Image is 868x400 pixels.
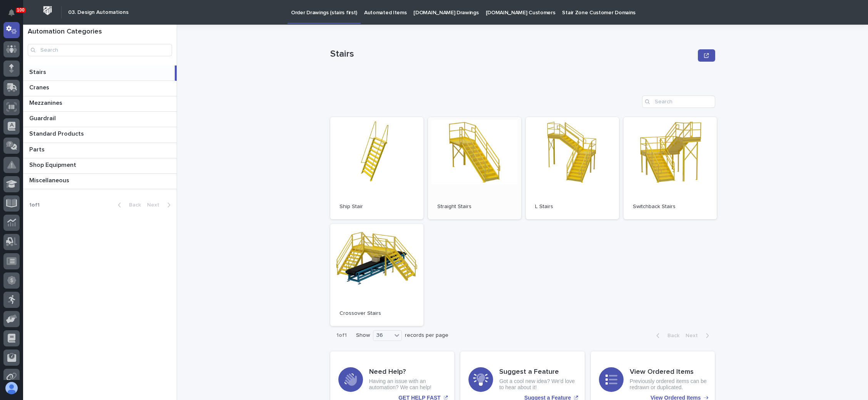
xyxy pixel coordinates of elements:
[28,28,172,36] h1: Automation Categories
[499,378,577,391] p: Got a cool new idea? We'd love to hear about it!
[40,3,55,18] img: Workspace Logo
[330,49,695,60] p: Stairs
[147,202,164,208] span: Next
[330,117,423,219] a: Ship Stair
[29,129,85,138] p: Standard Products
[369,368,447,376] h3: Need Help?
[330,326,353,345] p: 1 of 1
[405,332,448,339] p: records per page
[630,368,707,376] h3: View Ordered Items
[112,202,144,208] button: Back
[29,175,71,184] p: Miscellaneous
[29,82,51,91] p: Cranes
[29,113,57,122] p: Guardrail
[499,368,577,376] h3: Suggest a Feature
[28,44,172,56] input: Search
[437,203,512,210] p: Straight Stairs
[3,380,20,396] button: users-avatar
[29,160,78,169] p: Shop Equipment
[23,143,177,158] a: PartsParts
[23,112,177,127] a: GuardrailGuardrail
[356,332,370,339] p: Show
[330,224,423,326] a: Crossover Stairs
[340,310,414,317] p: Crossover Stairs
[630,378,707,391] p: Previously ordered items can be redrawn or duplicated.
[17,7,25,13] p: 100
[633,203,707,210] p: Switchback Stairs
[23,127,177,143] a: Standard ProductsStandard Products
[535,203,610,210] p: L Stairs
[23,66,177,81] a: StairsStairs
[124,202,141,208] span: Back
[23,81,177,96] a: CranesCranes
[642,96,715,108] input: Search
[29,98,64,107] p: Mezzanines
[29,145,46,153] p: Parts
[23,158,177,174] a: Shop EquipmentShop Equipment
[663,333,679,338] span: Back
[23,174,177,189] a: MiscellaneousMiscellaneous
[68,9,129,16] h2: 03. Design Automations
[650,332,682,339] button: Back
[340,203,414,210] p: Ship Stair
[624,117,717,219] a: Switchback Stairs
[23,96,177,112] a: MezzaninesMezzanines
[3,5,20,21] button: Notifications
[686,333,702,338] span: Next
[144,202,177,208] button: Next
[29,67,48,76] p: Stairs
[526,117,619,219] a: L Stairs
[10,9,20,22] div: Notifications100
[428,117,521,219] a: Straight Stairs
[373,331,392,339] div: 36
[369,378,447,391] p: Having an issue with an automation? We can help!
[23,196,46,215] p: 1 of 1
[682,332,715,339] button: Next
